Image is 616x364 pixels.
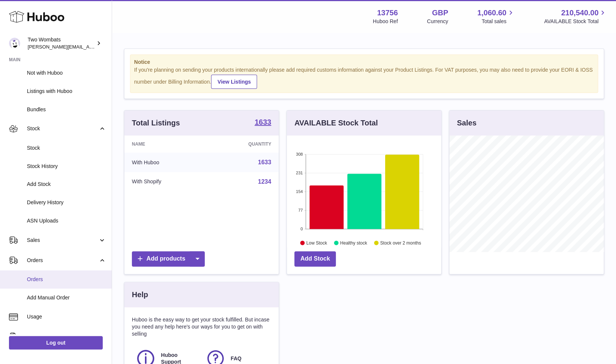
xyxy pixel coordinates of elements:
strong: 13756 [377,8,398,18]
a: 1633 [258,159,271,165]
h3: Help [132,290,148,300]
strong: 1633 [255,118,272,126]
text: Healthy stock [340,240,367,245]
a: Log out [9,336,103,349]
a: Add Stock [294,251,336,267]
text: 77 [298,208,303,212]
span: [PERSON_NAME][EMAIL_ADDRESS][DOMAIN_NAME] [28,44,150,50]
p: Huboo is the easy way to get your stock fulfilled. But incase you need any help here's our ways f... [132,316,271,337]
text: Stock over 2 months [380,240,421,245]
span: Listings with Huboo [27,88,106,95]
span: Stock History [27,163,106,170]
img: alan@twowombats.com [9,38,20,49]
a: 1234 [258,178,271,185]
span: Invoicing and Payments [27,333,98,340]
span: FAQ [231,355,242,362]
span: Add Manual Order [27,294,106,301]
a: 210,540.00 AVAILABLE Stock Total [544,8,607,25]
a: View Listings [211,75,257,89]
span: 1,060.60 [477,8,507,18]
text: 231 [296,171,303,175]
span: Orders [27,257,98,264]
h3: Sales [457,118,476,128]
span: ASN Uploads [27,217,106,224]
td: With Shopify [124,172,208,192]
th: Quantity [208,136,279,153]
a: 1,060.60 Total sales [477,8,515,25]
text: 308 [296,152,303,156]
span: AVAILABLE Stock Total [544,18,607,25]
span: 210,540.00 [561,8,598,18]
td: With Huboo [124,153,208,172]
div: If you're planning on sending your products internationally please add required customs informati... [134,66,594,89]
span: Stock [27,144,106,152]
span: Orders [27,276,106,283]
div: Currency [427,18,448,25]
span: Usage [27,313,106,320]
text: 0 [300,227,303,231]
span: Total sales [482,18,515,25]
h3: Total Listings [132,118,180,128]
div: Two Wombats [28,36,95,50]
strong: Notice [134,59,594,66]
text: Low Stock [306,240,327,245]
text: 154 [296,189,303,194]
span: Bundles [27,106,106,113]
div: Huboo Ref [373,18,398,25]
span: Sales [27,237,98,244]
th: Name [124,136,208,153]
a: 1633 [255,118,272,127]
span: Stock [27,125,98,132]
span: Not with Huboo [27,69,106,77]
h3: AVAILABLE Stock Total [294,118,378,128]
span: Delivery History [27,199,106,206]
strong: GBP [432,8,448,18]
span: Add Stock [27,181,106,188]
a: Add products [132,251,205,267]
